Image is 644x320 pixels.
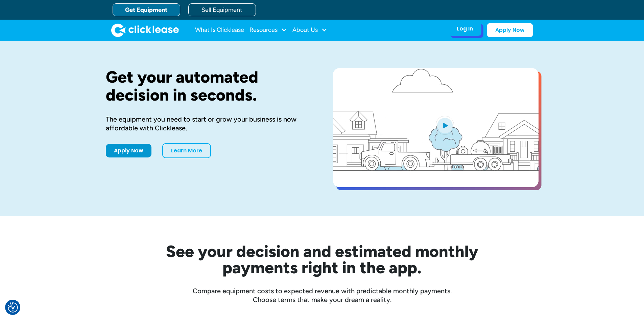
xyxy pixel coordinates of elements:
[457,25,473,32] div: Log In
[113,3,180,16] a: Get Equipment
[333,68,539,187] a: open lightbox
[8,302,18,313] img: Revisit consent button
[106,68,311,104] h1: Get your automated decision in seconds.
[249,23,287,37] div: Resources
[111,23,179,37] a: home
[162,143,211,158] a: Learn More
[195,23,244,37] a: What Is Clicklease
[436,116,454,135] img: Blue play button logo on a light blue circular background
[133,243,511,276] h2: See your decision and estimated monthly payments right in the app.
[487,23,533,37] a: Apply Now
[106,286,539,304] div: Compare equipment costs to expected revenue with predictable monthly payments. Choose terms that ...
[8,302,18,313] button: Consent Preferences
[106,144,151,157] a: Apply Now
[111,23,179,37] img: Clicklease logo
[106,115,311,132] div: The equipment you need to start or grow your business is now affordable with Clicklease.
[292,23,327,37] div: About Us
[188,3,256,16] a: Sell Equipment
